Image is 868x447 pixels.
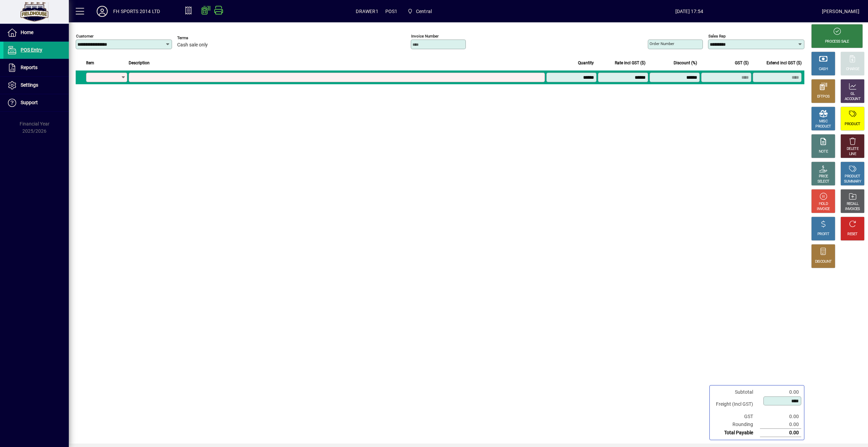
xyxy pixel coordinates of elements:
[760,388,801,396] td: 0.00
[356,6,378,17] span: DRAWER1
[385,6,398,17] span: POS1
[822,6,859,17] div: [PERSON_NAME]
[76,34,94,39] mat-label: Customer
[850,91,855,97] div: GL
[819,119,827,124] div: MISC
[767,59,802,67] span: Extend incl GST ($)
[825,39,849,44] div: PROCESS SALE
[712,388,760,396] td: Subtotal
[3,94,69,111] a: Support
[845,122,860,127] div: PRODUCT
[21,100,38,105] span: Support
[712,421,760,429] td: Rounding
[819,174,828,179] div: PRICE
[819,201,828,207] div: HOLD
[21,30,33,35] span: Home
[712,429,760,437] td: Total Payable
[557,6,822,17] span: [DATE] 17:54
[91,5,113,18] button: Profile
[177,42,208,48] span: Cash sale only
[129,59,150,67] span: Description
[712,413,760,421] td: GST
[819,149,828,154] div: NOTE
[760,413,801,421] td: 0.00
[21,65,37,70] span: Reports
[3,77,69,94] a: Settings
[177,36,218,40] span: Terms
[411,34,439,39] mat-label: Invoice number
[815,124,831,129] div: PRODUCT
[760,429,801,437] td: 0.00
[817,94,830,99] div: EFTPOS
[615,59,645,67] span: Rate incl GST ($)
[845,174,860,179] div: PRODUCT
[735,59,749,67] span: GST ($)
[844,179,861,184] div: SUMMARY
[21,47,42,53] span: POS Entry
[847,146,858,152] div: DELETE
[819,67,828,72] div: CASH
[113,6,160,17] div: FH SPORTS 2014 LTD
[86,59,94,67] span: Item
[708,34,726,39] mat-label: Sales rep
[849,152,856,157] div: LINE
[845,97,860,102] div: ACCOUNT
[416,6,432,17] span: Central
[845,207,860,212] div: INVOICES
[21,82,38,88] span: Settings
[578,59,594,67] span: Quantity
[817,179,829,184] div: SELECT
[3,59,69,76] a: Reports
[847,232,858,237] div: RESET
[817,207,829,212] div: INVOICE
[650,41,674,46] mat-label: Order number
[846,67,859,72] div: CHARGE
[404,5,435,18] span: Central
[847,201,859,207] div: RECALL
[712,396,760,413] td: Freight (Incl GST)
[760,421,801,429] td: 0.00
[815,259,832,264] div: DISCOUNT
[674,59,697,67] span: Discount (%)
[817,232,829,237] div: PROFIT
[3,24,69,41] a: Home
